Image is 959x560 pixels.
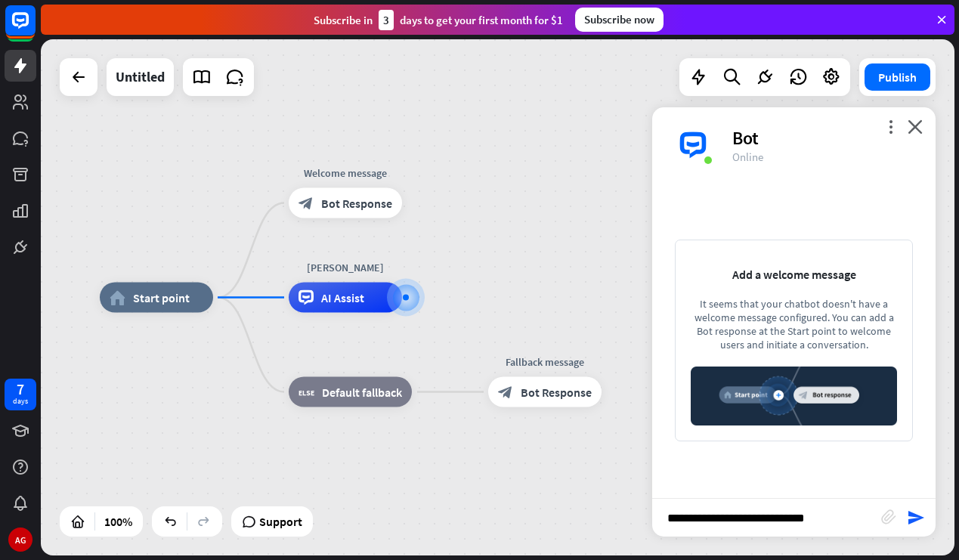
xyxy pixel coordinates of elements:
[277,260,413,275] div: [PERSON_NAME]
[110,290,125,305] i: home_2
[133,290,190,305] span: Start point
[12,6,57,51] button: Open LiveChat chat widget
[908,119,923,134] i: close
[732,126,917,150] div: Bot
[321,290,364,305] span: AI Assist
[732,150,917,164] div: Online
[13,396,28,407] div: days
[907,509,925,527] i: send
[17,382,24,396] div: 7
[322,385,402,400] span: Default fallback
[691,267,897,282] div: Add a welcome message
[314,10,563,30] div: Subscribe in days to get your first month for $1
[498,385,513,400] i: block_bot_response
[379,10,394,30] div: 3
[116,58,165,96] div: Untitled
[521,385,592,400] span: Bot Response
[277,166,413,181] div: Welcome message
[883,119,898,134] i: more_vert
[259,509,302,534] span: Support
[5,379,36,410] a: 7 days
[8,528,32,552] div: AG
[477,354,613,370] div: Fallback message
[299,196,314,211] i: block_bot_response
[865,63,930,91] button: Publish
[321,196,392,211] span: Bot Response
[575,8,664,32] div: Subscribe now
[299,385,314,400] i: block_fallback
[881,509,896,524] i: block_attachment
[100,509,137,534] div: 100%
[691,297,897,351] div: It seems that your chatbot doesn't have a welcome message configured. You can add a Bot response ...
